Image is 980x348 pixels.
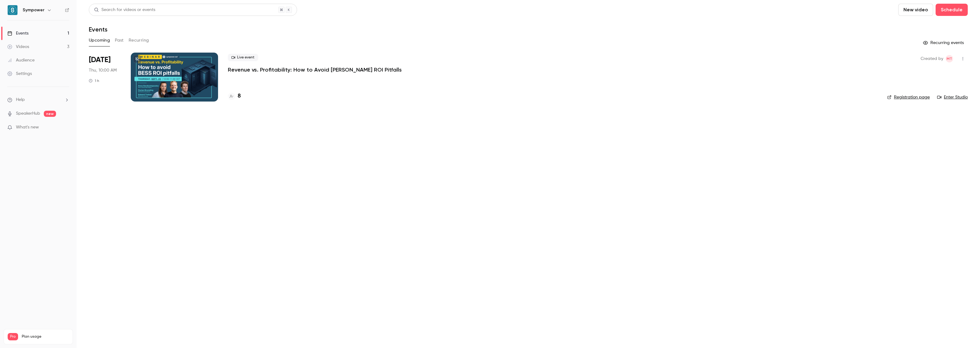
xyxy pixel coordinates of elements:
span: Help [16,97,25,103]
div: 1 h [89,78,99,83]
iframe: Noticeable Trigger [62,125,69,130]
img: Sympower [8,5,17,15]
div: Settings [7,71,32,77]
li: help-dropdown-opener [7,97,69,103]
a: 8 [228,92,241,100]
span: MT [947,55,952,62]
button: Upcoming [89,35,110,45]
div: Videos [7,44,29,50]
span: [DATE] [89,55,111,65]
button: Schedule [936,4,968,16]
span: Pro [8,333,18,340]
button: Past [115,35,124,45]
span: Thu, 10:00 AM [89,67,117,73]
a: Registration page [887,94,930,100]
button: Recurring [129,35,149,45]
div: Sep 25 Thu, 10:00 AM (Europe/Amsterdam) [89,53,121,102]
span: Plan usage [22,334,69,339]
h6: Sympower [23,7,44,13]
a: Enter Studio [937,94,968,100]
div: Audience [7,57,35,63]
a: Revenue vs. Profitability: How to Avoid [PERSON_NAME] ROI Pitfalls [228,66,402,73]
a: SpeakerHub [16,110,40,117]
button: Recurring events [920,38,968,48]
button: New video [898,4,933,16]
h4: 8 [238,92,241,100]
span: What's new [16,124,39,131]
span: Created by [921,55,943,62]
span: Live event [228,54,258,61]
span: Manon Thomas [946,55,953,62]
div: Search for videos or events [94,7,155,13]
span: new [44,111,56,117]
h1: Events [89,26,107,33]
div: Events [7,30,28,36]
